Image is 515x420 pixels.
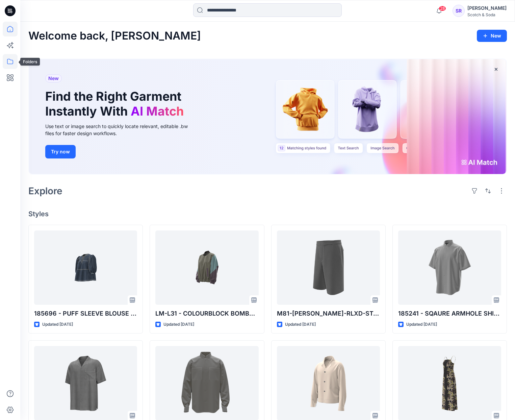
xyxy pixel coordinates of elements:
[398,309,501,318] p: 185241 - SQAURE ARMHOLE SHIRT V1-0
[467,4,507,12] div: [PERSON_NAME]
[277,230,380,305] a: M81-OTIS-RLXD-ST-FXD-WB-V1-0
[406,321,437,328] p: Updated [DATE]
[285,321,316,328] p: Updated [DATE]
[45,89,187,118] h1: Find the Right Garment Instantly With
[34,230,137,305] a: 185696 - PUFF SLEEVE BLOUSE V1-0
[48,74,59,82] span: New
[34,309,137,318] p: 185696 - PUFF SLEEVE BLOUSE V1-0
[28,210,507,218] h4: Styles
[45,145,76,158] button: Try now
[477,30,507,42] button: New
[155,309,258,318] p: LM-L31 - COLOURBLOCK BOMBER - V1-0
[45,123,197,137] div: Use text or image search to quickly locate relevant, editable .bw files for faster design workflows.
[28,30,201,42] h2: Welcome back, [PERSON_NAME]
[277,309,380,318] p: M81-[PERSON_NAME]-RLXD-ST-FXD-WB-V1-0
[155,230,258,305] a: LM-L31 - COLOURBLOCK BOMBER - V1-0
[453,5,465,17] div: SR
[439,6,446,11] span: 28
[131,104,184,119] span: AI Match
[28,186,62,196] h2: Explore
[163,321,194,328] p: Updated [DATE]
[398,230,501,305] a: 185241 - SQAURE ARMHOLE SHIRT V1-0
[42,321,73,328] p: Updated [DATE]
[467,12,507,17] div: Scotch & Soda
